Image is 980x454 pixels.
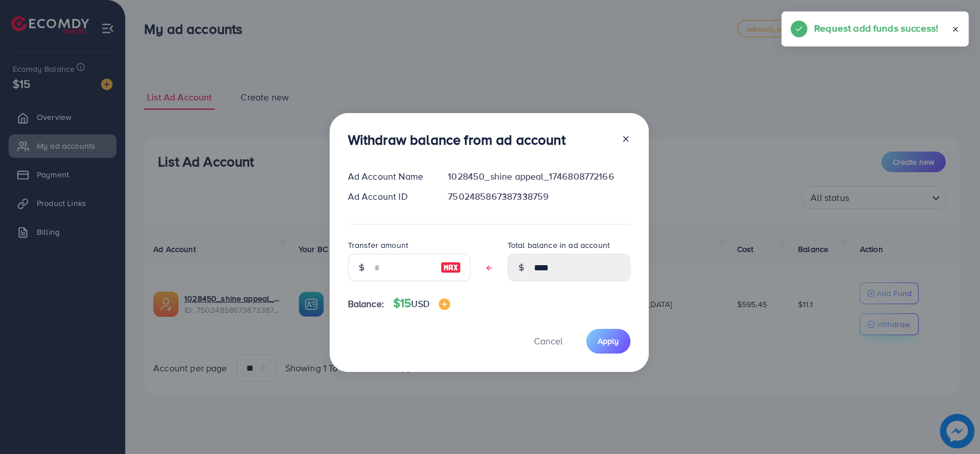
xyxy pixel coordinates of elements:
[814,21,938,36] h5: Request add funds success!
[339,190,439,203] div: Ad Account ID
[439,170,639,183] div: 1028450_shine appeal_1746808772166
[348,297,384,311] span: Balance:
[439,298,450,310] img: image
[439,190,639,203] div: 7502485867387338759
[534,335,563,347] span: Cancel
[598,335,619,347] span: Apply
[508,239,610,251] label: Total balance in ad account
[348,131,565,148] h3: Withdraw balance from ad account
[520,329,577,354] button: Cancel
[586,329,630,354] button: Apply
[440,261,461,274] img: image
[411,297,429,310] span: USD
[393,296,450,311] h4: $15
[339,170,439,183] div: Ad Account Name
[348,239,408,251] label: Transfer amount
